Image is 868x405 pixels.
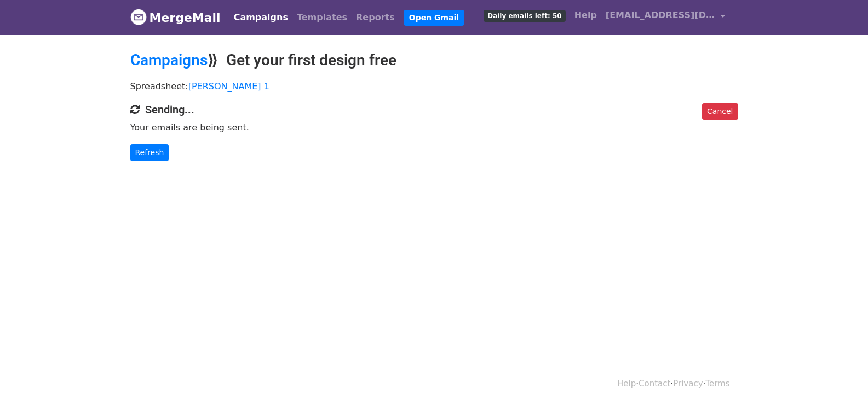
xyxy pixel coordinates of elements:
a: Daily emails left: 50 [479,4,570,26]
p: Spreadsheet: [130,81,738,92]
a: Campaigns [130,51,208,69]
a: Campaigns [229,7,292,28]
a: Cancel [702,103,738,120]
a: [EMAIL_ADDRESS][DOMAIN_NAME] [601,4,729,30]
a: Help [617,379,636,389]
a: Terms [705,379,729,389]
a: MergeMail [130,6,221,29]
span: [EMAIL_ADDRESS][DOMAIN_NAME] [606,9,715,22]
img: MergeMail logo [130,9,147,25]
h4: Sending... [130,103,738,116]
h2: ⟫ Get your first design free [130,51,738,70]
a: Reports [352,7,399,28]
p: Your emails are being sent. [130,122,738,133]
a: [PERSON_NAME] 1 [188,81,269,92]
a: Contact [639,379,670,389]
a: Open Gmail [404,10,464,26]
a: Privacy [673,379,703,389]
a: Refresh [130,144,169,161]
a: Templates [292,7,352,28]
span: Daily emails left: 50 [484,10,565,22]
a: Help [570,4,601,26]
